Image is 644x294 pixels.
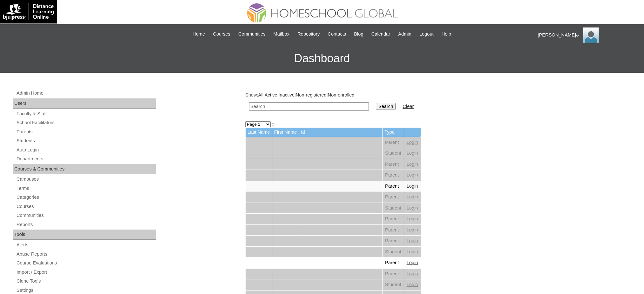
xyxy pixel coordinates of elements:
a: Abuse Reports [16,250,156,258]
td: Type [383,128,404,137]
a: School Facilitators [16,119,156,127]
td: Id [299,128,382,137]
td: Student [383,279,404,290]
div: [PERSON_NAME] [538,27,638,43]
a: All [258,92,263,97]
div: Show: | | | | [245,92,560,114]
a: Login [407,249,418,254]
a: Reports [16,221,156,229]
a: Login [407,162,418,167]
a: Admin [395,30,415,38]
a: Clear [403,104,414,109]
a: Auto Login [16,146,156,154]
a: Departments [16,155,156,163]
a: Categories [16,193,156,201]
input: Search [249,102,369,111]
span: Home [193,30,205,38]
a: Login [407,184,418,189]
a: Import / Export [16,268,156,276]
span: Admin [398,30,411,38]
a: Login [407,205,418,210]
a: Parents [16,128,156,136]
span: Contacts [328,30,346,38]
span: Courses [213,30,230,38]
a: Login [407,260,418,265]
td: First Name [272,128,299,137]
td: Parent [383,257,404,268]
a: Login [407,216,418,221]
td: Parent [383,236,404,246]
a: Login [407,194,418,199]
a: Non-enrolled [328,92,355,97]
a: Logout [416,30,437,38]
a: Course Evaluations [16,259,156,267]
a: Courses [16,203,156,210]
div: Users [13,98,156,109]
a: Login [407,282,418,287]
a: Blog [351,30,366,38]
span: Calendar [371,30,390,38]
div: Tools [13,230,156,240]
div: Courses & Communities [13,164,156,174]
td: Parent [383,192,404,203]
a: Home [189,30,208,38]
td: Student [383,247,404,257]
a: Login [407,227,418,232]
a: Login [407,172,418,177]
a: Terms [16,184,156,192]
a: Repository [294,30,323,38]
span: Communities [238,30,266,38]
span: Repository [297,30,320,38]
span: Mailbox [274,30,290,38]
a: Active [265,92,277,97]
td: Parent [383,137,404,148]
input: Search [376,103,396,110]
a: Contacts [324,30,349,38]
a: Students [16,137,156,145]
a: Campuses [16,175,156,183]
img: logo-white.png [3,3,54,20]
a: Faculty & Staff [16,110,156,118]
a: Login [407,238,418,243]
a: Mailbox [270,30,293,38]
a: Inactive [278,92,295,97]
a: Login [407,150,418,156]
a: Help [438,30,454,38]
a: Login [407,140,418,145]
span: Help [442,30,451,38]
a: Courses [210,30,234,38]
a: Communities [16,211,156,219]
a: Admin Home [16,89,156,97]
td: Parent [383,269,404,279]
td: Parent [383,214,404,224]
td: Parent [383,225,404,236]
td: Last Name [246,128,272,137]
img: Ariane Ebuen [583,27,599,43]
td: Parent [383,159,404,170]
span: Logout [419,30,434,38]
a: Login [407,271,418,276]
span: Blog [354,30,363,38]
h3: Dashboard [3,44,641,73]
a: Communities [235,30,269,38]
a: Alerts [16,241,156,249]
td: Parent [383,181,404,192]
a: Calendar [368,30,393,38]
td: Student [383,203,404,214]
td: Student [383,148,404,159]
td: Parent [383,170,404,181]
a: Non-registered [296,92,327,97]
a: Clone Tools [16,277,156,285]
a: » [272,122,275,127]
